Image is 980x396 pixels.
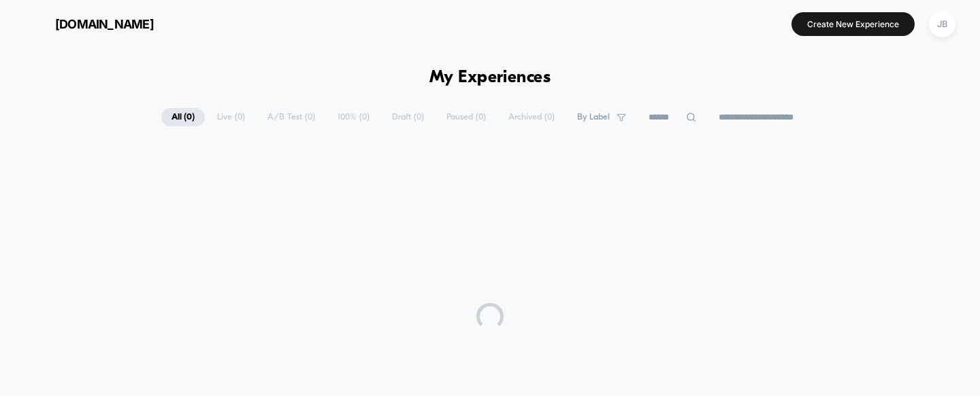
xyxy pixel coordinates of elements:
button: Create New Experience [791,12,915,36]
span: All ( 0 ) [161,108,205,126]
h1: My Experiences [429,68,551,88]
div: JB [929,11,955,37]
button: JB [925,10,960,38]
span: [DOMAIN_NAME] [55,17,154,31]
span: By Label [577,112,610,122]
button: [DOMAIN_NAME] [20,13,158,35]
